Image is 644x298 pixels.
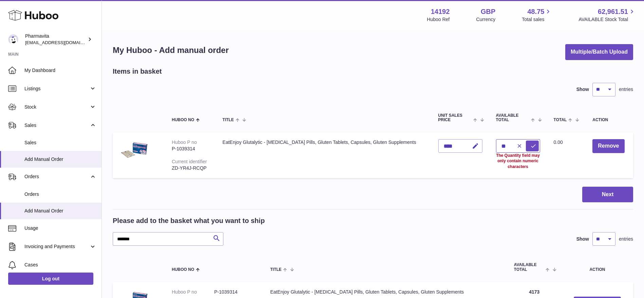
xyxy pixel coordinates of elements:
div: Current identifier [172,159,207,164]
span: Total [554,118,567,122]
span: Unit Sales Price [438,113,472,122]
span: entries [619,236,633,242]
div: Huboo Ref [427,16,450,23]
strong: GBP [481,7,495,16]
img: EatEnjoy Glutalytic - Gluten Intolerance Pills, Gluten Tablets, Capsules, Gluten Supplements [119,139,153,162]
span: Huboo no [172,267,194,272]
span: Sales [24,139,96,146]
span: entries [619,86,633,93]
th: Action [562,256,633,278]
div: Currency [476,16,496,23]
td: EatEnjoy Glutalytic - [MEDICAL_DATA] Pills, Gluten Tablets, Capsules, Gluten Supplements [216,132,431,178]
label: Show [576,86,589,93]
span: Huboo no [172,118,194,122]
dd: P-1039314 [214,289,257,295]
span: Orders [24,173,89,180]
button: Remove [592,139,624,153]
span: 0.00 [554,139,563,145]
div: Huboo P no [172,139,197,145]
span: My Dashboard [24,67,96,74]
span: AVAILABLE Stock Total [578,16,636,23]
span: Orders [24,191,96,198]
span: 62,961.51 [598,7,628,16]
a: 62,961.51 AVAILABLE Stock Total [578,7,636,23]
span: Usage [24,225,96,231]
a: 48.75 Total sales [522,7,552,23]
span: Add Manual Order [24,156,96,163]
span: 48.75 [527,7,544,16]
span: Title [222,118,234,122]
h1: My Huboo - Add manual order [113,45,229,56]
div: ZD-YR4J-RCQP [172,165,209,171]
span: Cases [24,262,96,268]
span: Stock [24,104,89,110]
span: Sales [24,122,89,129]
div: Action [592,118,626,122]
div: The Quantity field may only contain numeric characters [496,153,540,169]
span: Invoicing and Payments [24,243,89,250]
span: Total sales [522,16,552,23]
img: internalAdmin-14192@internal.huboo.com [8,34,18,44]
strong: 14192 [431,7,450,16]
span: [EMAIL_ADDRESS][DOMAIN_NAME] [25,40,100,45]
dt: Huboo P no [172,289,214,295]
label: Show [576,236,589,242]
span: AVAILABLE Total [514,263,544,272]
span: Listings [24,86,89,92]
span: Add Manual Order [24,208,96,214]
a: Log out [8,273,93,285]
div: Pharmavita [25,33,86,46]
h2: Items in basket [113,67,162,76]
span: Title [270,267,281,272]
h2: Please add to the basket what you want to ship [113,216,265,225]
button: Multiple/Batch Upload [565,44,633,60]
span: AVAILABLE Total [496,113,530,122]
button: Next [582,187,633,203]
div: P-1039314 [172,146,209,152]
